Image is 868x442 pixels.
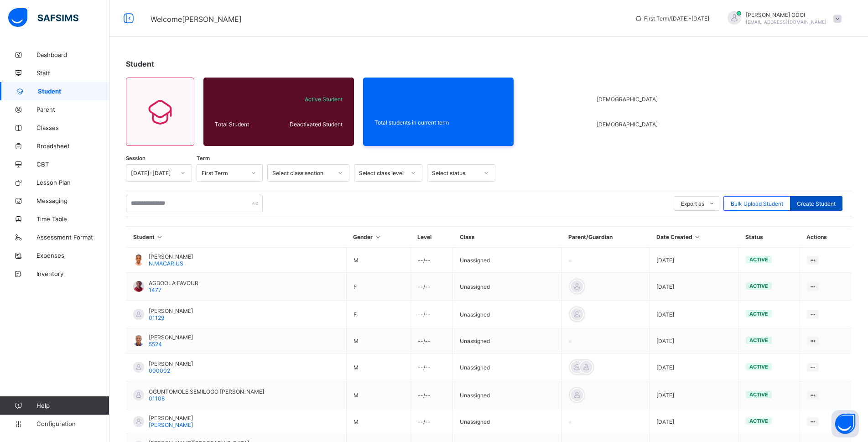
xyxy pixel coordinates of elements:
[149,341,162,348] span: 5524
[650,381,739,409] td: [DATE]
[149,307,193,314] span: [PERSON_NAME]
[411,248,453,273] td: --/--
[149,367,170,374] span: 000002
[36,179,109,186] span: Lesson Plan
[800,227,852,248] th: Actions
[749,256,768,263] span: active
[36,197,109,204] span: Messaging
[453,354,561,381] td: Unassigned
[650,409,739,434] td: [DATE]
[197,155,210,161] span: Term
[149,280,198,286] span: AGBOOLA FAVOUR
[832,410,859,437] button: Open asap
[156,234,164,240] i: Sort in Ascending Order
[749,283,768,289] span: active
[36,142,109,150] span: Broadsheet
[746,11,826,18] span: [PERSON_NAME] ODOI
[731,200,783,207] span: Bulk Upload Student
[36,234,109,241] span: Assessment Format
[149,253,193,260] span: [PERSON_NAME]
[36,51,109,58] span: Dashboard
[749,418,768,424] span: active
[374,234,382,240] i: Sort in Ascending Order
[126,59,154,68] span: Student
[272,170,333,177] div: Select class section
[346,354,411,381] td: M
[411,273,453,301] td: --/--
[36,402,109,409] span: Help
[411,354,453,381] td: --/--
[149,360,193,367] span: [PERSON_NAME]
[213,119,275,130] div: Total Student
[453,328,561,354] td: Unassigned
[36,69,109,77] span: Staff
[126,227,347,248] th: Student
[346,409,411,434] td: M
[453,301,561,328] td: Unassigned
[738,227,800,248] th: Status
[359,170,405,177] div: Select class level
[597,96,662,103] span: [DEMOGRAPHIC_DATA]
[346,301,411,328] td: F
[36,161,109,168] span: CBT
[149,395,165,402] span: 01108
[149,388,264,395] span: OGUNTOMOLE SEMILOGO [PERSON_NAME]
[346,227,411,248] th: Gender
[681,200,704,207] span: Export as
[635,15,709,22] span: session/term information
[797,200,836,207] span: Create Student
[278,121,343,128] span: Deactivated Student
[650,354,739,381] td: [DATE]
[453,227,561,248] th: Class
[749,391,768,398] span: active
[453,409,561,434] td: Unassigned
[131,170,175,177] div: [DATE]-[DATE]
[149,421,193,428] span: [PERSON_NAME]
[346,328,411,354] td: M
[36,270,109,277] span: Inventory
[597,121,662,128] span: [DEMOGRAPHIC_DATA]
[346,381,411,409] td: M
[36,252,109,259] span: Expenses
[749,364,768,370] span: active
[36,420,109,427] span: Configuration
[453,381,561,409] td: Unassigned
[432,170,478,177] div: Select status
[694,234,702,240] i: Sort in Ascending Order
[411,301,453,328] td: --/--
[36,215,109,223] span: Time Table
[126,155,146,161] span: Session
[36,124,109,131] span: Classes
[718,11,846,26] div: EMMANUELODOI
[151,15,242,24] span: Welcome [PERSON_NAME]
[453,248,561,273] td: Unassigned
[453,273,561,301] td: Unassigned
[411,227,453,248] th: Level
[38,88,109,95] span: Student
[411,409,453,434] td: --/--
[411,328,453,354] td: --/--
[346,273,411,301] td: F
[8,8,78,27] img: safsims
[411,381,453,409] td: --/--
[149,286,161,293] span: 1477
[278,96,343,103] span: Active Student
[650,248,739,273] td: [DATE]
[749,311,768,317] span: active
[746,19,826,25] span: [EMAIL_ADDRESS][DOMAIN_NAME]
[36,106,109,113] span: Parent
[202,170,246,177] div: First Term
[650,273,739,301] td: [DATE]
[749,337,768,343] span: active
[149,260,183,267] span: N.MACARIUS
[346,248,411,273] td: M
[650,227,739,248] th: Date Created
[149,334,193,341] span: [PERSON_NAME]
[561,227,650,248] th: Parent/Guardian
[650,301,739,328] td: [DATE]
[650,328,739,354] td: [DATE]
[149,415,193,421] span: [PERSON_NAME]
[149,314,164,321] span: 01129
[374,119,502,126] span: Total students in current term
